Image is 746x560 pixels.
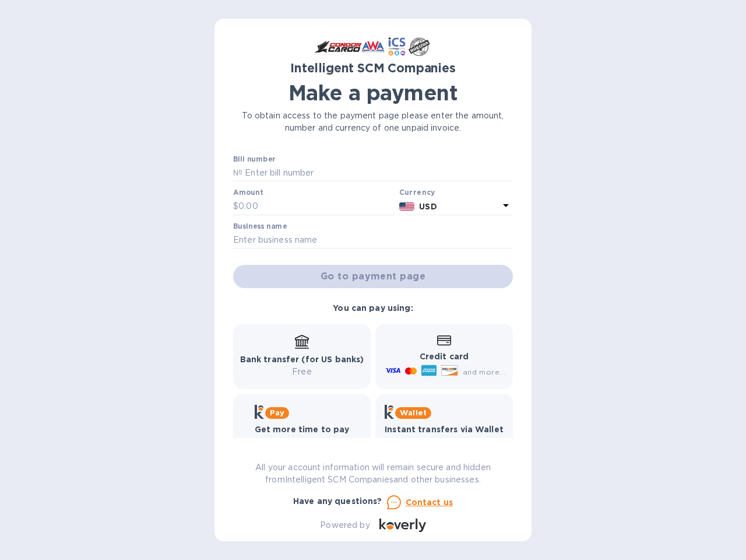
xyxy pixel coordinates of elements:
label: Amount [233,190,263,197]
span: and more... [463,367,505,376]
b: Bank transfer (for US banks) [240,355,364,364]
p: To obtain access to the payment page please enter the amount, number and currency of one unpaid i... [233,110,513,134]
input: Enter business name [233,232,513,249]
p: Powered by [320,519,370,531]
u: Contact us [406,498,453,507]
b: Get more time to pay [255,425,350,434]
input: 0.00 [238,198,395,215]
b: Pay [270,408,284,417]
p: Free [240,366,364,378]
input: Enter bill number [242,164,513,182]
b: Intelligent SCM Companies [290,61,456,75]
p: Up to 12 weeks [255,436,350,448]
b: Have any questions? [293,496,382,506]
b: Currency [399,188,435,197]
b: Instant transfers via Wallet [385,425,504,434]
b: USD [419,202,437,211]
img: USD [399,202,415,211]
b: Credit card [420,352,469,361]
label: Business name [233,223,287,230]
p: Free [385,436,504,448]
p: $ [233,200,238,212]
h1: Make a payment [233,80,513,105]
label: Bill number [233,156,275,163]
b: You can pay using: [333,303,413,313]
b: Wallet [400,408,427,417]
p: All your account information will remain secure and hidden from Intelligent SCM Companies and oth... [233,461,513,486]
p: № [233,167,242,179]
